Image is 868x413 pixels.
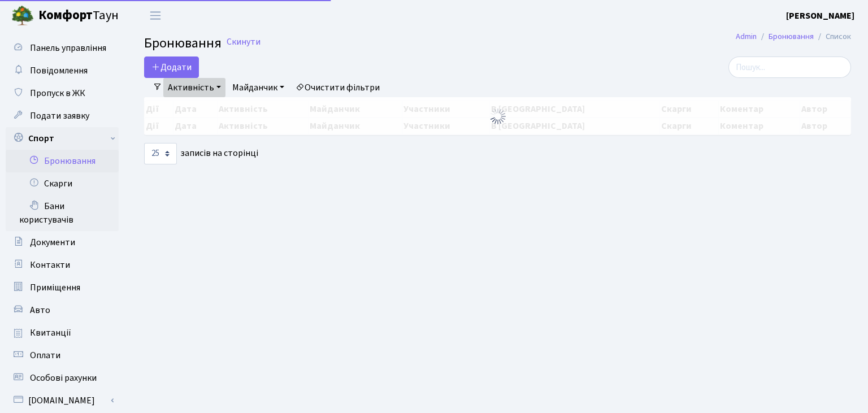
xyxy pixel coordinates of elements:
[30,64,88,77] span: Повідомлення
[30,259,70,271] span: Контакти
[163,78,225,97] a: Активність
[769,31,814,42] a: Бронювання
[11,5,34,27] img: logo.png
[227,37,261,47] a: Скинути
[30,281,80,294] span: Приміщення
[489,107,507,125] img: Обробка...
[30,236,75,249] span: Документи
[736,31,757,42] a: Admin
[6,344,119,367] a: Оплати
[719,25,868,49] nav: breadcrumb
[38,6,93,24] b: Комфорт
[141,6,170,25] button: Переключити навігацію
[6,389,119,412] a: [DOMAIN_NAME]
[814,31,851,43] li: Список
[144,143,177,164] select: записів на сторінці
[30,304,50,316] span: Авто
[6,150,119,172] a: Бронювання
[6,231,119,254] a: Документи
[786,9,854,23] a: [PERSON_NAME]
[30,87,85,99] span: Пропуск в ЖК
[6,276,119,299] a: Приміщення
[30,349,60,362] span: Оплати
[6,195,119,231] a: Бани користувачів
[786,10,854,22] b: [PERSON_NAME]
[30,110,89,122] span: Подати заявку
[30,42,106,54] span: Панель управління
[6,367,119,389] a: Особові рахунки
[6,127,119,150] a: Спорт
[6,59,119,82] a: Повідомлення
[6,299,119,321] a: Авто
[728,56,851,78] input: Пошук...
[6,105,119,127] a: Подати заявку
[6,172,119,195] a: Скарги
[144,56,199,78] button: Додати
[228,78,289,97] a: Майданчик
[6,321,119,344] a: Квитанції
[30,327,71,339] span: Квитанції
[38,6,119,25] span: Таун
[6,82,119,105] a: Пропуск в ЖК
[30,372,97,384] span: Особові рахунки
[144,143,258,164] label: записів на сторінці
[6,37,119,59] a: Панель управління
[144,33,222,53] span: Бронювання
[291,78,384,97] a: Очистити фільтри
[6,254,119,276] a: Контакти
